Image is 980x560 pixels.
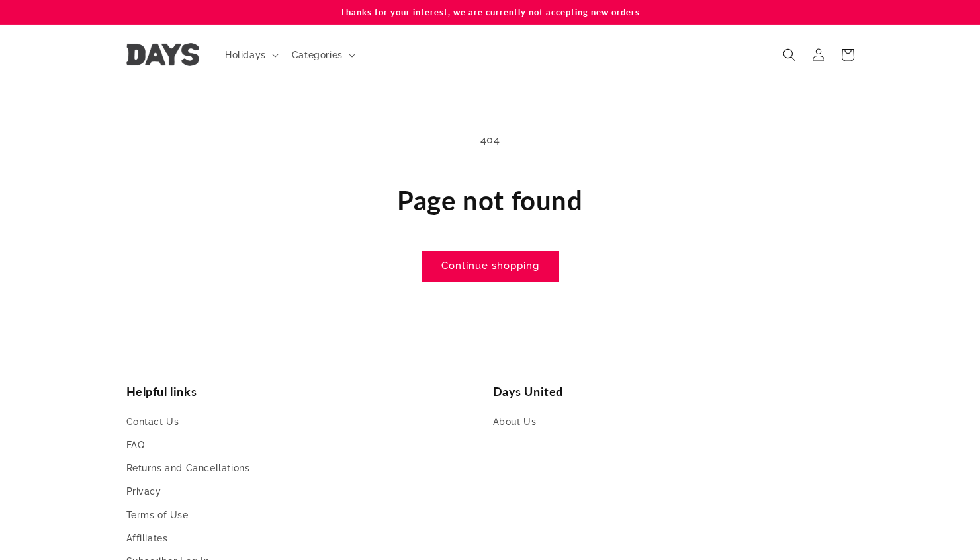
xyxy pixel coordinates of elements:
a: Affiliates [126,527,168,550]
span: Categories [292,49,343,61]
summary: Categories [284,41,361,69]
img: Days United [126,43,199,66]
a: Terms of Use [126,504,189,527]
h2: Days United [493,384,854,399]
summary: Holidays [217,41,284,69]
h2: Helpful links [126,384,488,399]
p: 404 [126,131,854,150]
summary: Search [775,40,804,69]
a: Returns and Cancellations [126,457,250,480]
a: FAQ [126,434,145,457]
span: Holidays [225,49,266,61]
a: Privacy [126,480,161,503]
a: About Us [493,414,537,434]
a: Continue shopping [422,251,559,282]
a: Contact Us [126,414,179,434]
h1: Page not found [126,183,854,218]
